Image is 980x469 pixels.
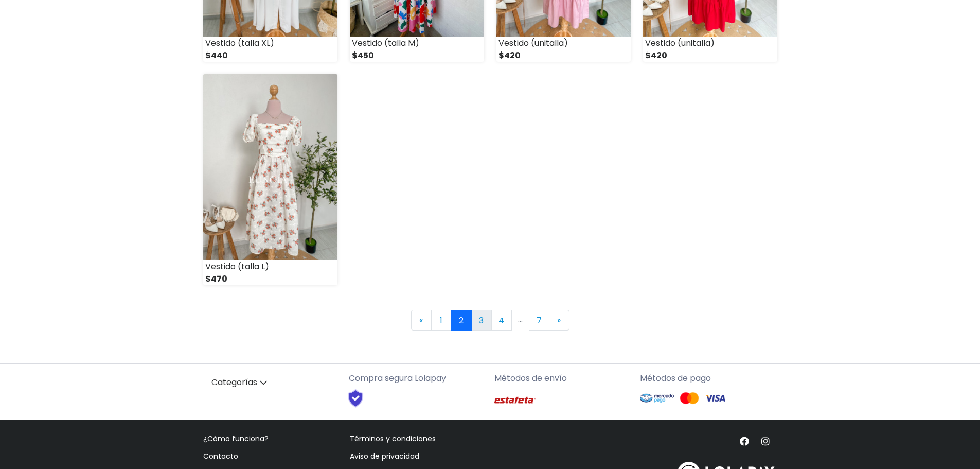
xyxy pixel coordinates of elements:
[203,451,238,461] a: Contacto
[350,451,419,461] a: Aviso de privacidad
[203,74,337,285] a: Vestido (talla L) $470
[411,310,432,331] a: Previous
[643,49,777,62] div: $420
[203,310,777,331] nav: Page navigation
[350,37,484,49] div: Vestido (talla M)
[419,315,423,326] span: «
[203,74,337,260] img: small_1750603048982.jpeg
[496,37,631,49] div: Vestido (unitalla)
[203,37,337,49] div: Vestido (talla XL)
[494,389,536,412] img: Estafeta Logo
[203,273,337,285] div: $470
[643,37,777,49] div: Vestido (unitalla)
[349,372,486,385] p: Compra segura Lolapay
[549,310,569,331] a: Next
[431,310,452,331] a: 1
[203,260,337,273] div: Vestido (talla L)
[203,372,341,393] a: Categorías
[350,49,484,62] div: $450
[640,372,777,385] p: Métodos de pago
[496,49,631,62] div: $420
[679,392,700,405] img: Mastercard Logo
[203,49,337,62] div: $440
[705,392,725,405] img: Visa Logo
[529,310,549,331] a: 7
[491,310,512,331] a: 4
[557,315,561,326] span: »
[640,389,674,408] img: Mercado Pago Logo
[350,433,436,444] a: Términos y condiciones
[338,389,373,408] img: Shield Logo
[451,310,472,331] a: 2
[471,310,492,331] a: 3
[494,372,632,385] p: Métodos de envío
[203,433,269,444] a: ¿Cómo funciona?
